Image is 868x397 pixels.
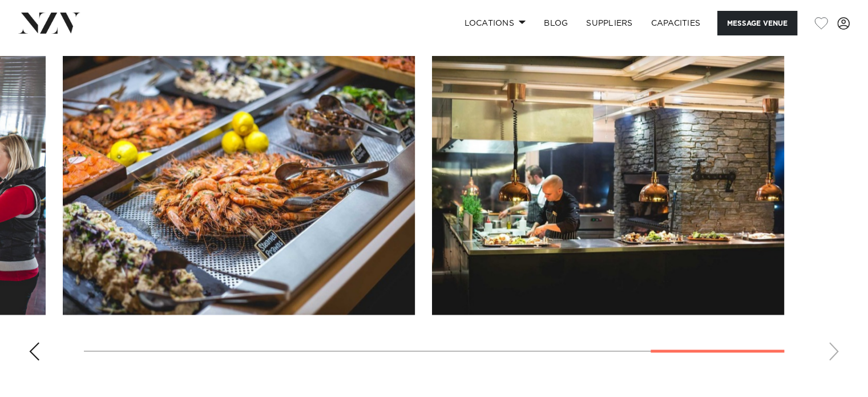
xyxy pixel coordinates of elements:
a: BLOG [535,11,577,35]
swiper-slide: 10 / 10 [432,56,784,315]
img: nzv-logo.png [18,13,80,33]
a: Capacities [642,11,710,35]
swiper-slide: 9 / 10 [63,56,415,315]
a: Locations [455,11,535,35]
a: SUPPLIERS [577,11,641,35]
button: Message Venue [717,11,797,35]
